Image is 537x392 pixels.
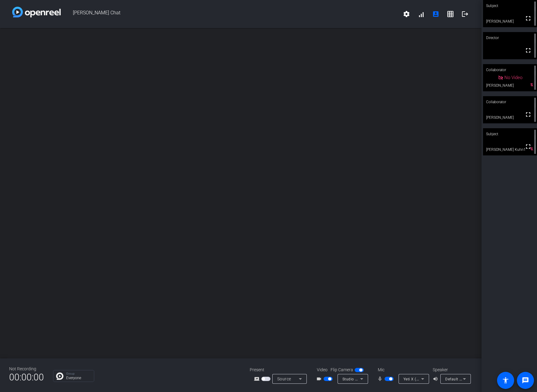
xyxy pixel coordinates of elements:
span: Studio Display Camera (15bc:0000) [342,376,406,381]
span: [PERSON_NAME] Chat [61,7,399,21]
span: No Video [504,75,522,80]
mat-icon: mic_none [377,375,385,383]
span: Default - Studio Display Speakers (05ac:1114) [445,376,528,381]
mat-icon: videocam_outline [316,375,324,383]
span: 00:00:00 [9,370,44,385]
img: white-gradient.svg [12,7,61,17]
mat-icon: fullscreen [524,15,532,22]
div: Speaker [433,367,469,373]
mat-icon: logout [461,10,469,18]
mat-icon: fullscreen [524,47,532,54]
div: Not Recording [9,366,44,372]
mat-icon: volume_up [433,375,440,383]
span: Yeti X (046d:0aaf) [403,376,436,381]
div: Mic [372,367,433,373]
span: Flip Camera [331,367,353,373]
div: Collaborator [483,96,537,108]
img: Chat Icon [56,372,63,380]
mat-icon: account_box [432,10,439,18]
mat-icon: fullscreen [524,111,532,118]
div: Subject [483,128,537,140]
span: Source [277,376,291,381]
button: signal_cellular_alt [414,7,428,21]
p: Group [66,372,91,375]
mat-icon: accessibility [502,377,509,384]
mat-icon: settings [403,10,410,18]
div: Director [483,32,537,44]
div: Collaborator [483,64,537,76]
mat-icon: fullscreen [524,143,532,150]
span: Video [317,367,328,373]
p: Everyone [66,376,91,380]
mat-icon: screen_share_outline [254,375,261,383]
mat-icon: message [522,377,529,384]
div: Present [250,367,311,373]
mat-icon: grid_on [447,10,454,18]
